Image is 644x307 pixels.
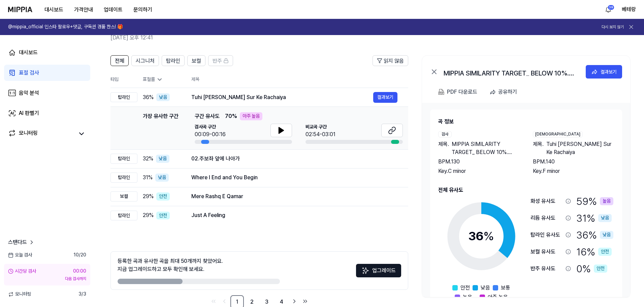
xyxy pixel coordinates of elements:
div: 표절 검사 [19,69,39,77]
div: 결과보기 [601,68,617,75]
span: 36 % [143,93,154,101]
div: 36 % [576,228,613,242]
button: 반주 [208,55,233,66]
span: 오늘 검사 [8,252,32,258]
div: 가장 유사한 구간 [143,112,179,144]
div: BPM. 140 [533,158,614,166]
div: 리듬 유사도 [530,214,563,222]
div: 화성 유사도 [530,197,563,205]
a: 표절 검사 [4,65,90,81]
div: PDF 다운로드 [447,88,477,96]
button: 알림39 [603,4,614,15]
div: 대시보드 [19,49,38,57]
img: Sparkles [361,267,369,275]
div: MIPPIA SIMILARITY TARGET_ BELOW 10%. TOT [444,68,578,76]
button: 공유하기 [487,85,522,99]
img: PDF Download [438,89,444,95]
button: PDF 다운로드 [437,85,479,99]
div: 36 [468,227,494,245]
div: 등록한 곡과 유사한 곡을 최대 50개까지 찾았어요. 지금 업그레이드하고 모두 확인해 보세요. [118,257,223,273]
button: 탑라인 [162,55,185,66]
a: 스탠다드 [8,238,35,246]
span: 제목 . [533,140,544,156]
span: 70 % [225,112,237,120]
span: 반주 [213,57,222,65]
div: [DEMOGRAPHIC_DATA] [533,131,583,137]
div: 안전 [598,248,612,256]
div: 02:54-03:01 [305,130,335,139]
h1: @mippia_official 인스타 팔로우+댓글, 구독권 경품 찬스! 🎁 [8,24,123,30]
div: 00:00 [73,268,86,275]
div: 31 % [576,211,612,225]
span: 보컬 [192,57,201,65]
span: 31 % [143,174,153,182]
a: Go to first page [209,297,218,306]
span: 보통 [501,284,510,292]
button: 대시보드 [39,3,69,17]
div: Where I End and You Begin [191,174,397,182]
a: Sparkles업그레이드 [356,270,401,276]
button: 시그니처 [131,55,159,66]
div: 높음 [600,197,613,205]
div: 다음 검사까지 [8,276,86,282]
button: 문의하기 [128,3,158,17]
button: 업데이트 [98,3,128,17]
span: 제목 . [438,140,449,156]
span: 모니터링 [8,291,31,298]
span: 높음 [463,293,472,301]
div: 음악 분석 [19,89,39,97]
span: MIPPIA SIMILARITY TARGET_ BELOW 10%. TOT [452,140,519,156]
span: 시그니처 [136,57,155,65]
button: 전체 [110,55,129,66]
div: 탑라인 [110,211,137,221]
img: 알림 [604,5,612,13]
span: % [483,229,494,243]
img: logo [8,7,32,12]
span: 검사곡 구간 [195,124,226,130]
span: 3 / 3 [78,291,86,298]
button: 다시 보지 않기 [602,24,624,30]
div: 16 % [576,245,612,259]
th: 타입 [110,71,137,88]
span: 비교곡 구간 [305,124,335,130]
a: Go to last page [300,297,310,306]
div: 00:09-00:16 [195,130,226,139]
div: 모니터링 [19,129,38,139]
span: 32 % [143,155,153,163]
div: 낮음 [156,93,170,101]
div: Mere Rashq E Qamar [191,192,397,201]
div: BPM. 130 [438,158,519,166]
span: 29 % [143,192,154,201]
div: 02.주보좌 앞에 나아가 [191,155,397,163]
a: 음악 분석 [4,85,90,101]
span: 안전 [460,284,470,292]
div: 낮음 [155,174,169,182]
button: 결과보기 [586,65,622,79]
span: 29 % [143,211,154,219]
div: 보컬 유사도 [530,248,563,256]
div: 공유하기 [498,88,517,96]
div: 탑라인 [110,173,137,183]
button: 가격안내 [69,3,98,17]
div: 낮음 [598,214,612,222]
div: 59 % [576,194,613,208]
span: 전체 [115,57,124,65]
a: 업데이트 [98,0,128,19]
a: 결과보기 [373,92,397,103]
span: 낮음 [481,284,490,292]
span: 탑라인 [166,57,180,65]
span: 읽지 않음 [384,57,404,65]
a: 곡 정보검사제목.MIPPIA SIMILARITY TARGET_ BELOW 10%. TOTBPM.130Key.C minor[DEMOGRAPHIC_DATA]제목.Tuhi [PER... [422,103,630,297]
div: 안전 [156,192,170,201]
div: 탑라인 [110,92,137,102]
div: Tuhi [PERSON_NAME] Sur Ke Rachaiya [191,93,373,101]
th: 제목 [191,71,408,88]
span: Tuhi [PERSON_NAME] Sur Ke Rachaiya [546,140,614,156]
div: 탑라인 [110,154,137,164]
span: 10 / 20 [73,252,86,258]
div: 시간당 검사 [8,268,36,275]
h2: 곡 정보 [438,118,614,126]
h2: 전체 유사도 [438,186,614,194]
